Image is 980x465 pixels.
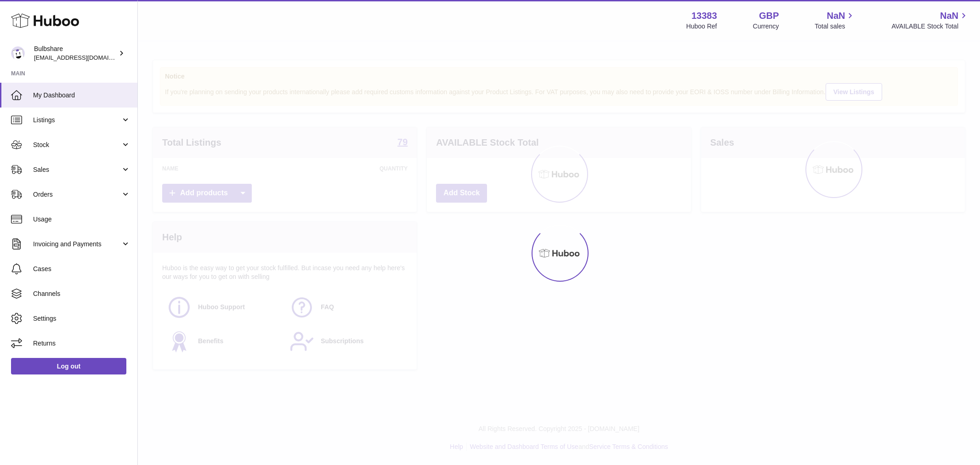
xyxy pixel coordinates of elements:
a: NaN Total sales [815,10,855,31]
span: Usage [33,215,130,224]
span: Returns [33,339,130,348]
span: Settings [33,314,130,323]
span: AVAILABLE Stock Total [891,22,969,31]
div: Bulbshare [34,45,117,62]
span: Total sales [815,22,855,31]
span: Stock [33,141,121,149]
strong: 13383 [691,10,717,22]
span: NaN [827,10,845,22]
span: Listings [33,116,121,125]
span: Sales [33,165,121,174]
img: internalAdmin-13383@internal.huboo.com [11,46,25,60]
span: Cases [33,265,130,273]
span: Invoicing and Payments [33,240,121,249]
div: Huboo Ref [686,22,717,31]
span: NaN [940,10,958,22]
strong: GBP [759,10,779,22]
a: Log out [11,358,126,374]
span: Channels [33,289,130,298]
span: Orders [33,190,121,199]
span: My Dashboard [33,91,130,100]
span: [EMAIL_ADDRESS][DOMAIN_NAME] [34,54,135,61]
div: Currency [753,22,779,31]
a: NaN AVAILABLE Stock Total [891,10,969,31]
